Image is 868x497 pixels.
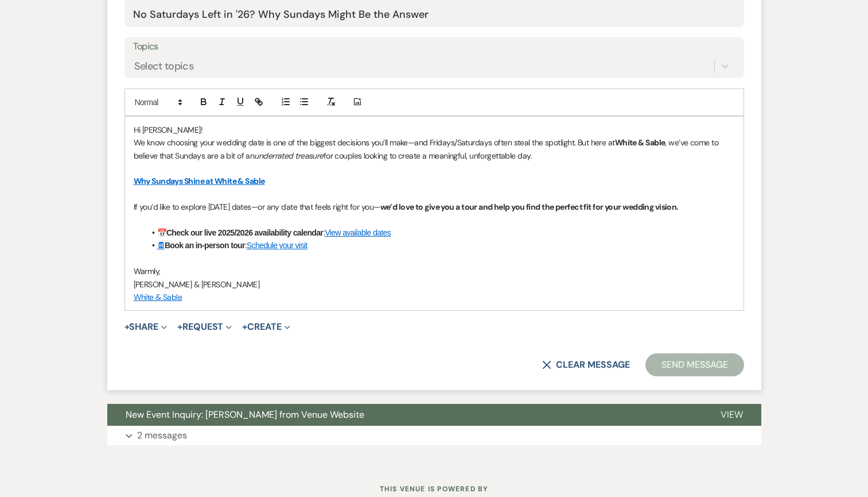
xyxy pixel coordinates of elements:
[645,353,744,376] button: Send Message
[126,409,364,421] span: New Event Inquiry: [PERSON_NAME] from Venue Website
[380,202,679,212] strong: we’d love to give you a tour and help you find the perfect fit for your wedding vision.
[166,228,323,237] strong: Check our live 2025/2026 availability calendar
[242,322,290,332] button: Create
[134,265,735,278] p: Warmly,
[542,360,629,369] button: Clear message
[134,124,735,136] p: Hi [PERSON_NAME]!
[134,278,735,291] p: [PERSON_NAME] & [PERSON_NAME]
[157,241,245,250] strong: Book an in-person tour
[323,228,325,237] span: :
[134,58,194,74] div: Select topics
[245,241,247,250] span: :
[721,409,743,421] span: View
[134,176,265,186] a: Why Sundays Shine at White & Sable
[134,201,735,213] p: If you’d like to explore [DATE] dates—or any date that feels right for you—
[107,426,761,445] button: 2 messages
[134,292,182,302] a: White & Sable
[177,322,182,332] span: +
[134,136,735,162] p: We know choosing your wedding date is one of the biggest decisions you’ll make—and Fridays/Saturd...
[124,322,168,332] button: Share
[124,322,130,332] span: +
[133,38,735,55] label: Topics
[177,322,232,332] button: Request
[702,404,761,426] button: View
[615,137,665,148] strong: White & Sable
[107,404,702,426] button: New Event Inquiry: [PERSON_NAME] from Venue Website
[137,428,187,443] p: 2 messages
[157,228,166,237] span: 📅
[254,151,323,161] em: underrated treasure
[157,241,165,250] a: 🗓
[325,228,391,237] a: View available dates
[247,241,307,250] a: Schedule your visit
[242,322,247,332] span: +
